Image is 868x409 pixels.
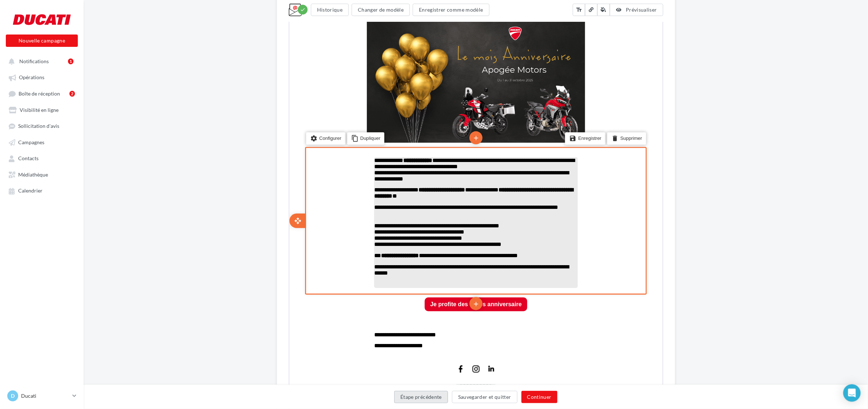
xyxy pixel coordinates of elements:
span: Médiathèque [18,171,48,178]
div: 2 [69,91,75,97]
span: Campagnes [18,139,44,145]
a: D Ducati [6,389,78,403]
button: Historique [311,4,349,16]
button: Notifications 1 [4,54,76,68]
a: Médiathèque [4,168,79,181]
a: Campagnes [4,135,79,149]
span: Contacts [18,155,39,162]
a: Je profite des offres anniversaire [141,300,232,306]
button: Étape précédente [394,391,448,403]
a: Sollicitation d'avis [4,119,79,132]
i: delete [322,132,329,142]
img: linkedin [196,362,208,373]
img: instagram [181,362,192,373]
a: Opérations [4,70,79,84]
a: Visibilité en ligne [4,103,79,116]
button: Nouvelle campagne [6,35,78,47]
span: Opérations [19,74,44,81]
i: open_with [5,216,12,223]
div: 1 [68,58,73,64]
div: Modifications enregistrées [298,5,308,15]
a: Boîte de réception2 [4,87,79,100]
span: D [11,392,15,400]
a: Contacts [4,151,79,165]
button: text_fields [573,4,585,16]
img: facebook [165,362,177,373]
span: Calendrier [18,188,43,194]
i: text_fields [576,6,582,13]
span: Boîte de réception [19,90,60,97]
li: Supprimer le bloc [318,131,357,143]
button: Enregistrer comme modèle [413,4,489,16]
button: Continuer [521,391,557,403]
i: check [300,7,305,12]
div: Open Intercom Messenger [843,384,861,402]
button: Prévisualiser [610,4,663,16]
span: Notifications [19,58,49,64]
button: Sauvegarder et quitter [452,391,517,403]
span: Sollicitation d'avis [18,123,59,129]
p: Ducati [21,392,69,400]
a: Calendrier [4,184,79,197]
span: Prévisualiser [626,7,657,13]
button: Changer de modèle [352,4,410,16]
span: Visibilité en ligne [20,107,59,113]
